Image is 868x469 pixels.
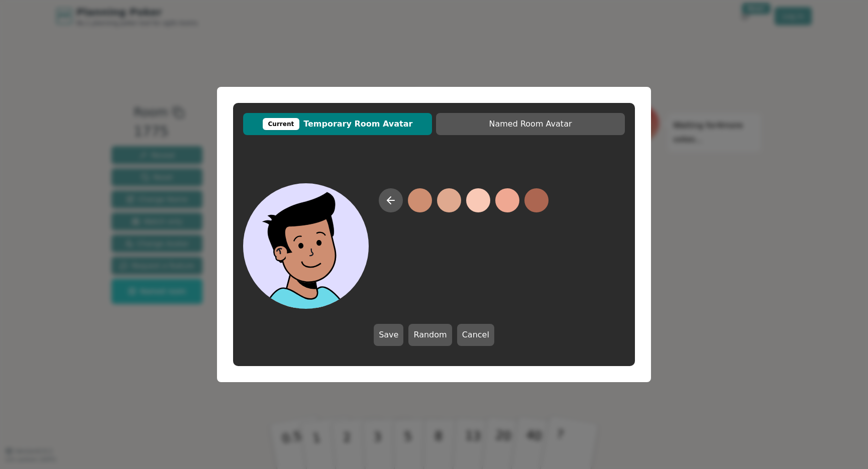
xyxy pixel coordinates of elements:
[263,118,300,130] div: Current
[248,118,427,130] span: Temporary Room Avatar
[243,113,432,135] button: CurrentTemporary Room Avatar
[408,324,452,346] button: Random
[374,324,403,346] button: Save
[436,113,625,135] button: Named Room Avatar
[441,118,620,130] span: Named Room Avatar
[457,324,494,346] button: Cancel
